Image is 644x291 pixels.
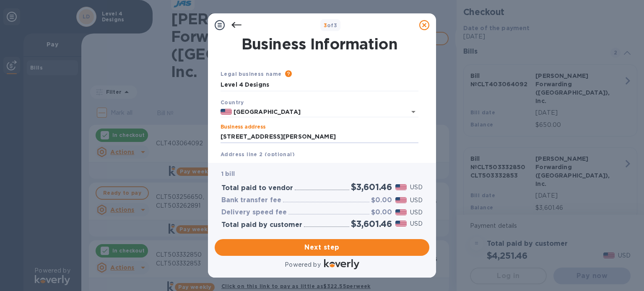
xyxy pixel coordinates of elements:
[221,221,302,229] h3: Total paid by customer
[221,170,235,177] b: 1 bill
[408,106,419,118] button: Open
[395,221,407,227] img: USD
[395,197,407,203] img: USD
[324,259,359,269] img: Logo
[324,22,327,28] span: 3
[221,151,295,157] b: Address line 2 (optional)
[324,22,338,28] b: of 3
[395,184,407,190] img: USD
[221,242,423,252] span: Next step
[215,239,429,256] button: Next step
[221,71,282,77] b: Legal business name
[371,196,392,204] h3: $0.00
[410,183,423,192] p: USD
[219,35,420,53] h1: Business Information
[232,107,395,117] input: Select country
[221,184,293,192] h3: Total paid to vendor
[351,219,392,229] h2: $3,601.46
[221,99,244,106] b: Country
[410,196,423,205] p: USD
[410,208,423,217] p: USD
[371,209,392,216] h3: $0.00
[285,260,320,269] p: Powered by
[221,125,265,130] label: Business address
[221,109,232,115] img: US
[221,209,287,216] h3: Delivery speed fee
[351,182,392,192] h2: $3,601.46
[395,209,407,215] img: USD
[221,79,418,91] input: Enter legal business name
[410,219,423,228] p: USD
[221,131,418,143] input: Enter address
[221,196,281,204] h3: Bank transfer fee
